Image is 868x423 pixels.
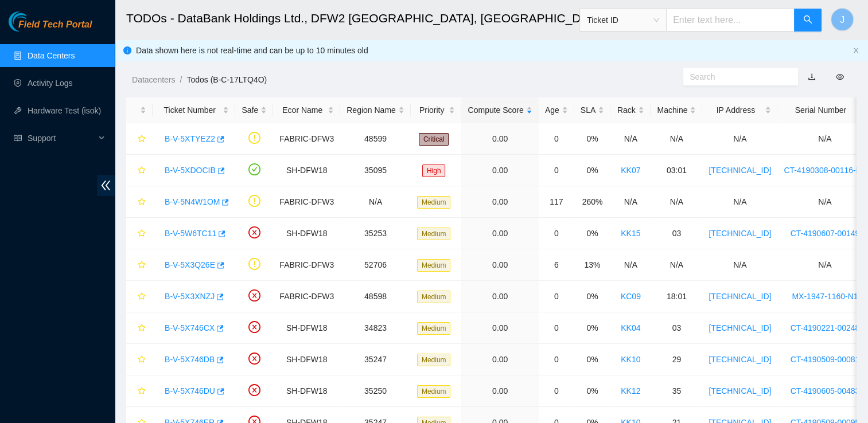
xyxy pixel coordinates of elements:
td: 0.00 [461,312,538,344]
td: 34823 [340,312,411,344]
span: Critical [419,133,449,146]
a: B-V-5X746DB [165,355,215,364]
td: 52706 [340,249,411,281]
span: star [138,261,146,270]
td: FABRIC-DFW3 [273,186,340,218]
td: N/A [702,249,777,281]
button: star [133,256,146,274]
button: search [794,9,822,32]
button: star [133,224,146,242]
td: 0 [539,155,574,186]
td: N/A [702,186,777,218]
span: read [14,134,22,142]
td: N/A [610,123,651,155]
td: 0 [539,281,574,312]
td: 0% [574,375,610,407]
td: 0% [574,344,610,375]
td: 0.00 [461,186,538,218]
td: N/A [651,123,702,155]
td: FABRIC-DFW3 [273,281,340,312]
a: KC09 [621,292,641,301]
a: MX-1947-1160-N1 [792,292,858,301]
span: Medium [417,385,451,398]
a: B-V-5X746CX [165,323,215,332]
td: 35095 [340,155,411,186]
td: 03 [651,218,702,249]
button: star [133,319,146,337]
span: Support [28,127,95,150]
span: star [138,292,146,301]
td: N/A [651,186,702,218]
span: star [138,324,146,333]
td: FABRIC-DFW3 [273,249,340,281]
td: 0 [539,375,574,407]
span: close-circle [248,289,260,301]
a: Datacenters [132,75,175,84]
a: KK12 [621,386,640,395]
td: SH-DFW18 [273,312,340,344]
span: Medium [417,291,451,303]
span: star [138,166,146,175]
a: [TECHNICAL_ID] [709,229,771,238]
td: 0 [539,344,574,375]
a: B-V-5X746DU [165,386,215,395]
a: KK15 [621,229,640,238]
button: J [831,8,854,31]
a: Akamai TechnologiesField Tech Portal [9,21,92,36]
td: 0 [539,123,574,155]
span: close [853,47,859,54]
td: 35250 [340,375,411,407]
td: 0.00 [461,281,538,312]
button: star [133,287,146,305]
span: check-circle [248,163,260,175]
td: 0% [574,281,610,312]
td: N/A [610,186,651,218]
td: N/A [610,249,651,281]
td: 117 [539,186,574,218]
span: close-circle [248,226,260,238]
a: [TECHNICAL_ID] [709,355,771,364]
td: 0.00 [461,344,538,375]
span: Ticket ID [587,11,659,29]
a: download [808,72,816,81]
td: 48599 [340,123,411,155]
a: B-V-5X3Q26E [165,260,215,269]
a: CT-4190607-00149 [791,229,860,238]
td: N/A [702,123,777,155]
td: 48598 [340,281,411,312]
span: Medium [417,322,451,335]
td: N/A [651,249,702,281]
a: CT-4190509-00081 [791,355,860,364]
td: 0% [574,155,610,186]
span: close-circle [248,352,260,365]
td: 0.00 [461,218,538,249]
input: Search [690,70,783,83]
a: B-V-5XDOCIB [165,166,216,175]
td: 0 [539,218,574,249]
span: exclamation-circle [248,195,260,207]
a: [TECHNICAL_ID] [709,386,771,395]
td: 0.00 [461,249,538,281]
span: J [840,13,844,27]
span: exclamation-circle [248,132,260,144]
button: download [799,68,824,86]
td: 13% [574,249,610,281]
td: 6 [539,249,574,281]
td: SH-DFW18 [273,218,340,249]
td: 0.00 [461,123,538,155]
a: B-V-5XTYEZ2 [165,134,215,143]
button: star [133,193,146,211]
td: 260% [574,186,610,218]
a: B-V-5N4W1OM [165,197,220,206]
span: star [138,198,146,207]
img: Akamai Technologies [9,11,58,32]
td: 0% [574,312,610,344]
td: 03:01 [651,155,702,186]
span: High [422,164,446,177]
span: double-left [97,175,115,196]
span: close-circle [248,384,260,396]
span: Medium [417,354,451,366]
span: star [138,387,146,396]
td: 0% [574,123,610,155]
a: Data Centers [28,51,75,60]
